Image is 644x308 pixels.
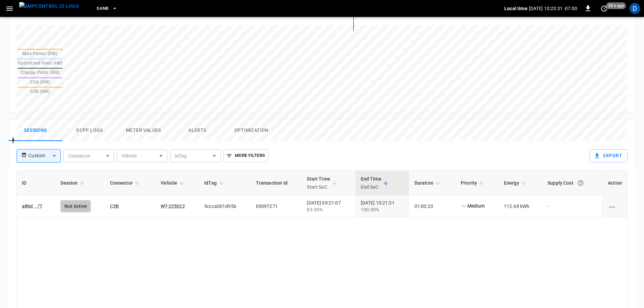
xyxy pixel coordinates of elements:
img: ampcontrol.io logo [19,2,79,10]
button: More Filters [223,149,268,162]
p: Start SoC [307,183,330,191]
span: Vehicle [161,179,186,187]
span: Energy [504,179,528,187]
div: Custom [28,149,60,162]
button: SanB [94,2,120,15]
span: Connector [110,179,141,187]
div: profile-icon [629,3,640,14]
button: Ocpp logs [62,120,116,141]
button: The cost of your charging session based on your supply rates [574,177,587,189]
div: charging session options [608,203,622,210]
button: Meter Values [116,120,170,141]
span: End TimeEnd SoC [361,175,390,191]
span: IdTag [204,179,225,187]
p: End SoC [361,183,381,191]
span: Priority [461,179,486,187]
span: Session [60,179,86,187]
th: ID [17,171,55,195]
button: Sessions [8,120,62,141]
button: Optimization [224,120,278,141]
span: 20 s ago [606,2,626,9]
span: Start TimeStart SoC [307,175,339,191]
span: SanB [97,5,109,13]
p: [DATE] 10:23:31 -07:00 [529,5,577,12]
div: Start Time [307,175,330,191]
th: Transaction Id [250,171,302,195]
button: Alerts [170,120,224,141]
div: Supply Cost [547,177,597,189]
table: sessions table [17,171,627,217]
span: Duration [414,179,442,187]
p: Local time [504,5,528,12]
div: End Time [361,175,381,191]
button: set refresh interval [599,3,610,14]
button: Export [590,149,627,162]
th: Action [602,171,627,195]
